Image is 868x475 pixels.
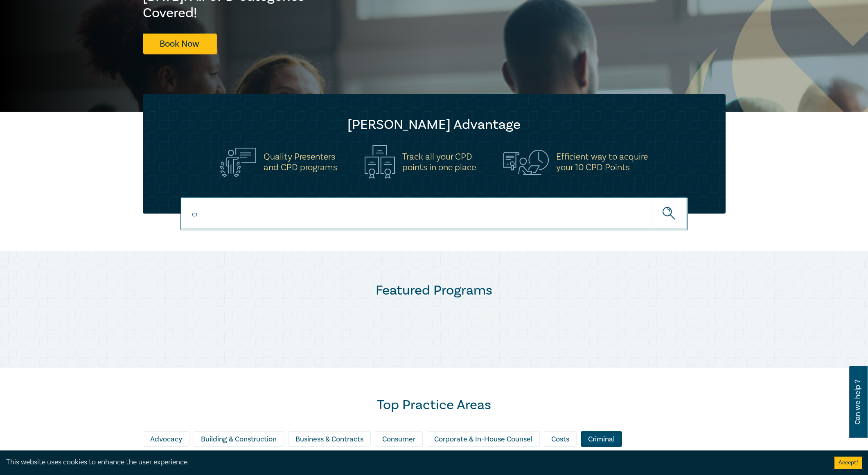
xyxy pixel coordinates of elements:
[143,282,726,299] h2: Featured Programs
[264,151,337,173] h5: Quality Presenters and CPD programs
[427,431,540,447] div: Corporate & In-House Counsel
[503,150,549,174] img: Efficient way to acquire<br>your 10 CPD Points
[402,151,476,173] h5: Track all your CPD points in one place
[288,431,371,447] div: Business & Contracts
[143,34,216,54] a: Book Now
[159,117,709,133] h2: [PERSON_NAME] Advantage
[6,457,822,468] div: This website uses cookies to enhance the user experience.
[143,397,726,413] h2: Top Practice Areas
[194,431,284,447] div: Building & Construction
[854,371,861,433] span: Can we help ?
[544,431,577,447] div: Costs
[180,197,688,230] input: Search for a program title, program description or presenter name
[375,431,423,447] div: Consumer
[834,457,862,469] button: Accept cookies
[556,151,648,173] h5: Efficient way to acquire your 10 CPD Points
[220,148,256,177] img: Quality Presenters<br>and CPD programs
[365,145,395,179] img: Track all your CPD<br>points in one place
[143,431,189,447] div: Advocacy
[581,431,622,447] div: Criminal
